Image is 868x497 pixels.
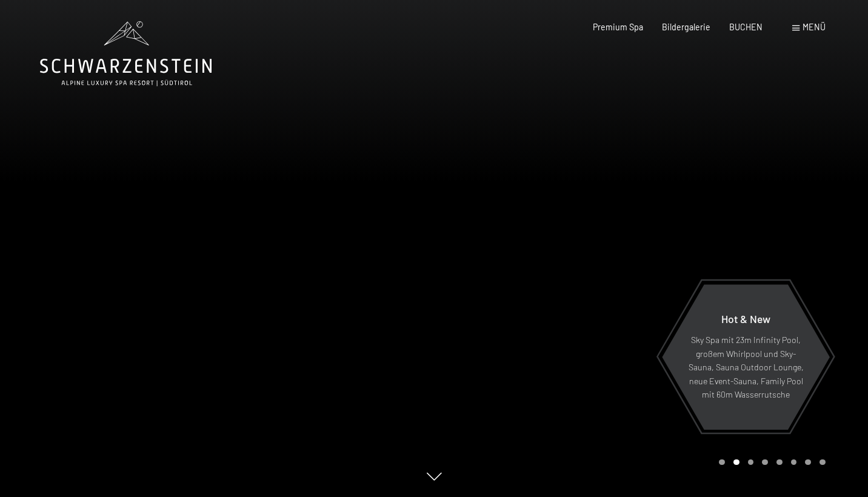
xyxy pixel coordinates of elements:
a: Hot & New Sky Spa mit 23m Infinity Pool, großem Whirlpool und Sky-Sauna, Sauna Outdoor Lounge, ne... [661,284,830,430]
a: Premium Spa [593,22,643,32]
div: Carousel Page 2 (Current Slide) [733,459,739,465]
div: Carousel Page 6 [791,459,797,465]
span: Hot & New [721,312,770,325]
div: Carousel Page 7 [805,459,811,465]
span: Menü [803,22,826,32]
div: Carousel Page 8 [820,459,826,465]
a: BUCHEN [729,22,763,32]
div: Carousel Page 5 [776,459,783,465]
div: Carousel Page 1 [719,459,725,465]
p: Sky Spa mit 23m Infinity Pool, großem Whirlpool und Sky-Sauna, Sauna Outdoor Lounge, neue Event-S... [688,333,804,402]
div: Carousel Page 4 [762,459,768,465]
a: Bildergalerie [662,22,710,32]
div: Carousel Pagination [715,459,825,465]
div: Carousel Page 3 [748,459,754,465]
